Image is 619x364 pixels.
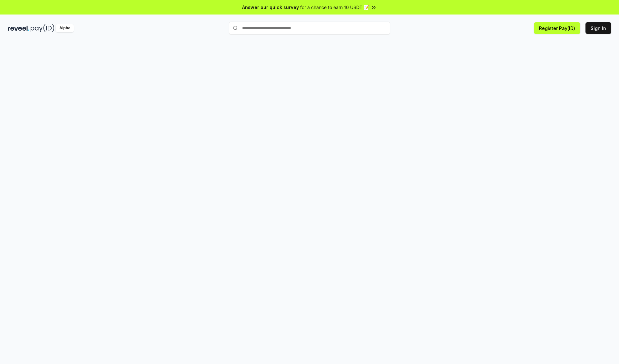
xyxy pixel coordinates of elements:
img: reveel_dark [8,24,29,32]
img: pay_id [31,24,54,32]
div: Alpha [56,24,74,32]
span: for a chance to earn 10 USDT 📝 [300,4,369,11]
button: Register Pay(ID) [534,22,580,34]
span: Answer our quick survey [242,4,299,11]
button: Sign In [585,22,611,34]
